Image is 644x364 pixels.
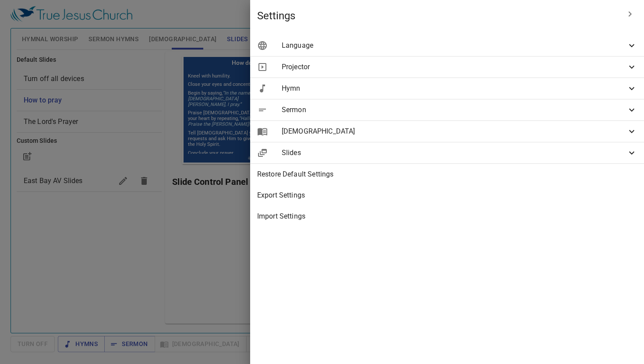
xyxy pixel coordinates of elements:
p: 從內心讚美神，並重複說 [89,50,169,65]
div: Hymn [250,78,644,99]
p: 將您的需要告訴神，並祈求祂賞賜您聖靈 [89,68,169,83]
em: 「哈利路亞，讚美主耶穌」 [89,50,168,64]
span: Projector [282,62,626,72]
span: Sermon [282,105,626,115]
p: Kneel with humility. [6,18,85,24]
span: Export Settings [257,190,637,201]
p: 虔誠跪下 [89,18,169,25]
p: Hymns 詩 [157,39,181,46]
p: Conclude your prayer with, [6,95,85,106]
div: The Three Parables in [PERSON_NAME] [4,16,138,47]
li: 344 [161,48,178,59]
em: 「奉主耶穌聖名禱告」 [100,40,152,46]
span: Settings [257,9,619,23]
div: Projector [250,57,644,78]
span: Language [282,40,626,51]
p: 最後以 結束禱告 [89,86,169,93]
div: [DEMOGRAPHIC_DATA]的三個比喻 [2,53,140,87]
li: 366 [161,59,178,71]
div: Restore Default Settings [250,164,644,185]
div: Export Settings [250,185,644,206]
p: Close your eyes and concentrate. [6,26,85,32]
span: Restore Default Settings [257,169,637,180]
em: “Hallelujah! Praise the [PERSON_NAME]!” [6,60,82,72]
div: Sermon [250,99,644,120]
p: Praise [DEMOGRAPHIC_DATA] from your heart by repeating, [6,55,85,72]
em: “In the name of the [DEMOGRAPHIC_DATA][PERSON_NAME], I pray.” [6,35,82,52]
div: [DEMOGRAPHIC_DATA] [250,121,644,142]
span: [DEMOGRAPHIC_DATA] [282,126,626,137]
p: 閉上眼睛，專心預備 [89,28,169,36]
div: Language [250,35,644,56]
div: Import Settings [250,206,644,227]
span: Slides [282,148,626,158]
p: 先說 [89,39,169,47]
span: Import Settings [257,211,637,222]
img: True Jesus Church [66,100,108,105]
p: Begin by saying, [6,35,85,52]
div: Slides [250,142,644,163]
span: Hymn [282,83,626,94]
h1: How do I pray? 我如何禱告? [2,2,173,14]
p: Tell [DEMOGRAPHIC_DATA] your requests and ask Him to give you the Holy Spirit. [6,75,85,92]
em: 「阿們」 [105,86,126,92]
